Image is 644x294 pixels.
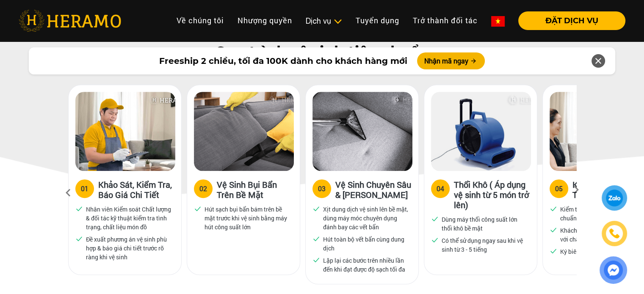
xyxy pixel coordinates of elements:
a: ĐẶT DỊCH VỤ [511,17,625,25]
img: heramo-logo.png [19,10,121,32]
p: Dùng máy thổi công suất lớn thổi khô bề mặt [442,215,527,233]
img: Heramo quy trinh ve sinh chuyen sau va diet khuan [312,92,412,171]
a: Nhượng quyền [231,11,299,30]
p: Hút sạch bụi bẩn bám trên bề mặt trước khi vệ sinh bằng máy hút công suất lớn [205,205,290,231]
p: Nhân viên Kiểm soát Chất lượng & đối tác kỹ thuật kiểm tra tình trạng, chất liệu món đồ [86,205,171,231]
img: vn-flag.png [491,16,505,27]
p: Lặp lại các bước trên nhiều lần đến khi đạt được độ sạch tối đa [323,256,409,274]
img: Heramo quy trinh ve sinh thoi kho [431,92,531,171]
img: checked.svg [550,247,557,255]
img: checked.svg [431,236,439,244]
img: checked.svg [75,235,83,242]
a: Tuyển dụng [349,11,406,30]
div: 01 [81,184,88,194]
img: Heramo quy trinh ve sinh bui ban tren be mat [194,92,294,171]
img: checked.svg [431,215,439,223]
div: 04 [437,184,444,194]
img: checked.svg [550,226,557,234]
a: Về chúng tôi [170,11,231,30]
img: checked.svg [75,205,83,212]
p: Xịt dung dịch vệ sinh lên bề mặt, dùng máy móc chuyên dụng đánh bay các vết bẩn [323,205,409,231]
h3: Vệ Sinh Bụi Bẩn Trên Bề Mặt [217,179,293,200]
button: ĐẶT DỊCH VỤ [518,11,625,30]
a: Trở thành đối tác [406,11,484,30]
span: Freeship 2 chiều, tối đa 100K dành cho khách hàng mới [159,55,407,67]
p: Đề xuất phương án vệ sinh phù hợp & báo giá chi tiết trước rõ ràng khi vệ sinh [86,235,171,261]
img: Heramo quy trinh ve sinh sofa rem tham nem khao sat kiem tra va bao gia chi tiet [75,92,175,171]
img: checked.svg [194,205,202,212]
button: Nhận mã ngay [417,52,485,69]
p: Có thể sử dụng ngay sau khi vệ sinh từ 3 - 5 tiếng [442,236,527,254]
img: checked.svg [312,256,320,264]
img: checked.svg [550,205,557,212]
a: phone-icon [603,222,626,245]
div: 02 [199,184,207,194]
h3: Vệ Sinh Chuyên Sâu & [PERSON_NAME] [335,179,412,200]
h3: Thổi Khô ( Áp dụng vệ sinh từ 5 món trở lên) [454,179,530,210]
div: 05 [555,184,563,194]
img: subToggleIcon [333,17,342,26]
img: checked.svg [312,205,320,212]
div: 03 [318,184,326,194]
p: Ký biên bản nghiệm thu [560,247,622,256]
p: Hút toàn bộ vết bẩn cùng dung dịch [323,235,409,253]
h3: Khảo Sát, Kiểm Tra, Báo Giá Chi Tiết [98,179,174,200]
img: phone-icon [610,229,619,238]
img: checked.svg [312,235,320,242]
div: Dịch vụ [306,15,342,27]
